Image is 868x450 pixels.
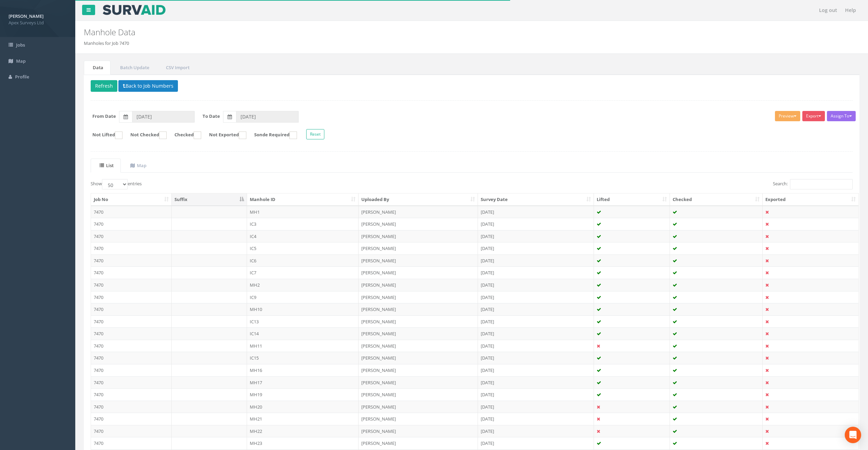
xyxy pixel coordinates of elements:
[247,266,359,279] td: IC7
[91,80,117,92] button: Refresh
[247,340,359,352] td: MH11
[91,364,172,376] td: 7470
[247,364,359,376] td: MH16
[359,193,478,206] th: Uploaded By: activate to sort column ascending
[478,364,594,376] td: [DATE]
[594,193,670,206] th: Lifted: activate to sort column ascending
[91,206,172,218] td: 7470
[91,193,172,206] th: Job No: activate to sort column ascending
[359,291,478,303] td: [PERSON_NAME]
[763,193,858,206] th: Exported: activate to sort column ascending
[359,266,478,279] td: [PERSON_NAME]
[247,425,359,437] td: MH22
[247,376,359,389] td: MH17
[359,388,478,401] td: [PERSON_NAME]
[359,218,478,230] td: [PERSON_NAME]
[15,74,29,80] span: Profile
[247,206,359,218] td: MH1
[359,303,478,315] td: [PERSON_NAME]
[118,80,178,92] button: Back to Job Numbers
[91,218,172,230] td: 7470
[9,20,67,26] span: Apex Surveys Ltd
[359,376,478,389] td: [PERSON_NAME]
[157,61,197,75] a: CSV Import
[91,291,172,303] td: 7470
[359,425,478,437] td: [PERSON_NAME]
[359,413,478,425] td: [PERSON_NAME]
[91,401,172,413] td: 7470
[359,364,478,376] td: [PERSON_NAME]
[111,61,156,75] a: Batch Update
[306,129,324,139] button: Reset
[91,425,172,437] td: 7470
[168,132,201,139] label: Checked
[359,315,478,328] td: [PERSON_NAME]
[100,162,114,168] uib-tab-heading: List
[132,111,195,123] input: From Date
[9,11,67,26] a: [PERSON_NAME] Apex Surveys Ltd
[16,42,25,48] span: Jobs
[359,401,478,413] td: [PERSON_NAME]
[359,352,478,364] td: [PERSON_NAME]
[91,437,172,449] td: 7470
[478,291,594,303] td: [DATE]
[172,193,247,206] th: Suffix: activate to sort column descending
[91,242,172,254] td: 7470
[359,254,478,267] td: [PERSON_NAME]
[247,242,359,254] td: IC5
[92,113,116,120] label: From Date
[247,388,359,401] td: MH19
[359,340,478,352] td: [PERSON_NAME]
[478,376,594,389] td: [DATE]
[91,340,172,352] td: 7470
[359,206,478,218] td: [PERSON_NAME]
[478,193,594,206] th: Survey Date: activate to sort column ascending
[102,179,128,189] select: Showentries
[91,279,172,291] td: 7470
[247,437,359,449] td: MH23
[91,388,172,401] td: 7470
[845,427,861,443] div: Open Intercom Messenger
[827,111,856,121] button: Assign To
[478,279,594,291] td: [DATE]
[247,327,359,340] td: IC14
[478,206,594,218] td: [DATE]
[775,111,800,121] button: Preview
[478,437,594,449] td: [DATE]
[802,111,825,121] button: Export
[121,159,154,173] a: Map
[247,218,359,230] td: IC3
[91,159,121,173] a: List
[670,193,763,206] th: Checked: activate to sort column ascending
[91,230,172,242] td: 7470
[91,376,172,389] td: 7470
[130,162,146,168] uib-tab-heading: Map
[773,179,853,189] label: Search:
[91,254,172,267] td: 7470
[478,327,594,340] td: [DATE]
[478,242,594,254] td: [DATE]
[91,315,172,328] td: 7470
[478,425,594,437] td: [DATE]
[9,13,43,19] strong: [PERSON_NAME]
[478,266,594,279] td: [DATE]
[359,230,478,242] td: [PERSON_NAME]
[478,230,594,242] td: [DATE]
[247,254,359,267] td: IC6
[790,179,853,189] input: Search:
[247,303,359,315] td: MH10
[478,388,594,401] td: [DATE]
[91,352,172,364] td: 7470
[91,303,172,315] td: 7470
[478,254,594,267] td: [DATE]
[91,266,172,279] td: 7470
[124,132,167,139] label: Not Checked
[86,132,122,139] label: Not Lifted
[247,279,359,291] td: MH2
[247,291,359,303] td: IC9
[247,315,359,328] td: IC13
[203,113,220,120] label: To Date
[202,132,246,139] label: Not Exported
[91,413,172,425] td: 7470
[84,28,728,37] h2: Manhole Data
